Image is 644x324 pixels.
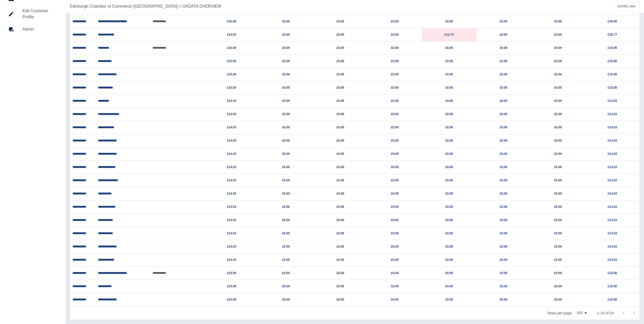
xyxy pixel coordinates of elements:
[282,73,290,76] a: £0.00
[445,152,453,156] a: £0.00
[337,33,344,36] a: £0.00
[337,179,344,182] a: £0.00
[500,59,508,63] a: £0.00
[282,139,290,142] a: £0.00
[500,139,508,142] a: £0.00
[608,126,617,129] a: £14.03
[337,258,344,262] a: £0.00
[554,152,562,156] a: £0.00
[179,3,182,9] p: >
[500,46,508,50] a: £0.00
[445,59,453,63] a: £0.00
[337,20,344,23] a: £0.00
[227,179,236,182] a: £14.03
[391,245,399,248] a: £0.00
[70,3,178,9] p: Edinburgh Chamber of Commerce ([GEOGRAPHIC_DATA])
[391,73,399,76] a: £0.00
[608,271,617,275] a: £10.00
[500,192,508,195] a: £0.00
[391,285,399,288] a: £0.00
[391,33,399,36] a: £0.00
[500,258,508,262] a: £0.00
[282,258,290,262] a: £0.00
[554,20,562,23] a: £0.00
[608,152,617,156] a: £14.03
[500,165,508,169] a: £0.00
[554,205,562,209] a: £0.00
[608,205,617,209] a: £14.03
[608,112,617,116] a: £14.03
[391,139,399,142] a: £0.00
[445,139,453,142] a: £0.00
[337,298,344,301] a: £0.00
[282,20,290,23] a: £0.00
[282,126,290,129] a: £0.00
[391,192,399,195] a: £0.00
[445,46,453,50] a: £0.00
[613,2,640,11] button: SHARE LINK
[500,179,508,182] a: £0.00
[554,218,562,222] a: £0.00
[500,245,508,248] a: £0.00
[500,285,508,288] a: £0.00
[500,205,508,209] a: £0.00
[227,139,236,142] a: £14.03
[445,99,453,103] a: £0.00
[227,59,236,63] a: £15.00
[282,271,290,275] a: £0.00
[500,232,508,235] a: £0.00
[554,112,562,116] a: £0.00
[608,99,617,103] a: £14.03
[445,165,453,169] a: £0.00
[500,152,508,156] a: £0.00
[227,99,236,103] a: £14.03
[227,112,236,116] a: £14.03
[282,192,290,195] a: £0.00
[445,245,453,248] a: £0.00
[445,112,453,116] a: £0.00
[500,33,508,36] a: £0.00
[282,245,290,248] a: £0.00
[445,271,453,275] a: £0.00
[608,20,617,23] a: £30.99
[574,309,588,317] div: 100
[282,152,290,156] a: £0.00
[337,245,344,248] a: £0.00
[445,20,453,23] a: £0.00
[391,298,399,301] a: £0.00
[337,59,344,63] a: £0.00
[337,46,344,50] a: £0.00
[227,86,236,89] a: £15.00
[500,126,508,129] a: £0.00
[608,139,617,142] a: £14.03
[554,139,562,142] a: £0.00
[22,8,58,20] h5: Edit Customer Profile
[445,33,454,36] a: £12.74
[554,73,562,76] a: £0.00
[608,165,617,169] a: £14.03
[4,5,62,23] a: Edit Customer Profile
[337,192,344,195] a: £0.00
[445,86,453,89] a: £0.00
[227,20,236,23] a: £30.99
[183,3,221,9] p: UKDATA OVERVIEW
[282,218,290,222] a: £0.00
[391,271,399,275] a: £0.00
[227,165,236,169] a: £14.03
[282,86,290,89] a: £0.00
[391,258,399,262] a: £0.00
[608,46,617,50] a: £15.00
[227,258,236,262] a: £14.03
[337,112,344,116] a: £0.00
[282,285,290,288] a: £0.00
[337,205,344,209] a: £0.00
[445,258,453,262] a: £0.00
[608,179,617,182] a: £14.03
[500,218,508,222] a: £0.00
[547,310,572,316] p: Rows per page:
[391,99,399,103] a: £0.00
[391,165,399,169] a: £0.00
[227,245,236,248] a: £14.03
[391,179,399,182] a: £0.00
[500,86,508,89] a: £0.00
